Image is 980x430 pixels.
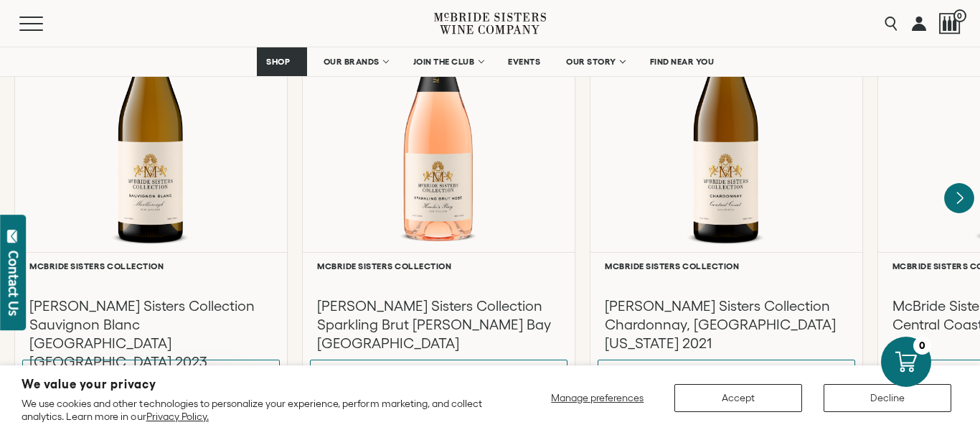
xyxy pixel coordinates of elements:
[641,47,724,76] a: FIND NEAR YOU
[314,47,397,76] a: OUR BRANDS
[266,57,291,67] span: SHOP
[566,57,616,67] span: OUR STORY
[317,296,560,352] h3: [PERSON_NAME] Sisters Collection Sparkling Brut [PERSON_NAME] Bay [GEOGRAPHIC_DATA]
[98,363,156,384] div: Add to cart
[824,384,951,412] button: Decline
[508,57,540,67] span: EVENTS
[551,392,644,403] span: Manage preferences
[146,411,209,422] a: Privacy Policy.
[29,261,273,271] h6: McBride Sisters Collection
[605,261,848,271] h6: McBride Sisters Collection
[953,9,966,22] span: 0
[385,363,443,384] div: Add to cart
[22,360,280,388] button: Add to cart $16.99
[542,384,653,412] button: Manage preferences
[499,47,550,76] a: EVENTS
[650,57,715,67] span: FIND NEAR YOU
[310,360,567,388] button: Add to cart $24.99
[605,296,848,352] h3: [PERSON_NAME] Sisters Collection Chardonnay, [GEOGRAPHIC_DATA][US_STATE] 2021
[317,261,560,271] h6: McBride Sisters Collection
[944,183,974,213] button: Next
[913,337,931,355] div: 0
[29,296,273,371] h3: [PERSON_NAME] Sisters Collection Sauvignon Blanc [GEOGRAPHIC_DATA] [GEOGRAPHIC_DATA] 2023
[324,57,380,67] span: OUR BRANDS
[673,363,731,384] div: Add to cart
[6,251,21,316] div: Contact Us
[257,47,307,76] a: SHOP
[404,47,492,76] a: JOIN THE CLUB
[22,397,496,423] p: We use cookies and other technologies to personalize your experience, perform marketing, and coll...
[598,360,855,388] button: Add to cart $16.99
[22,378,496,391] h2: We value your privacy
[19,17,71,31] button: Mobile Menu Trigger
[413,57,475,67] span: JOIN THE CLUB
[557,47,633,76] a: OUR STORY
[674,384,802,412] button: Accept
